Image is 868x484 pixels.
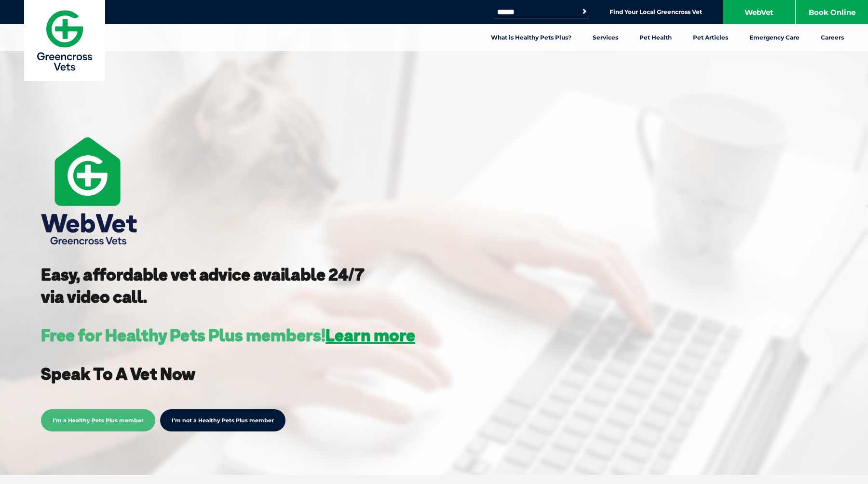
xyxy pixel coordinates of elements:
[580,7,589,16] button: Search
[41,363,195,384] strong: Speak To A Vet Now
[629,24,682,51] a: Pet Health
[41,327,415,344] h3: Free for Healthy Pets Plus members!
[810,24,854,51] a: Careers
[41,264,365,307] strong: Easy, affordable vet advice available 24/7 via video call.
[41,416,155,424] a: I’m a Healthy Pets Plus member
[682,24,739,51] a: Pet Articles
[325,324,415,346] a: Learn more
[739,24,810,51] a: Emergency Care
[610,8,702,16] a: Find Your Local Greencross Vet
[160,409,285,431] a: I’m not a Healthy Pets Plus member
[582,24,629,51] a: Services
[41,409,155,431] span: I’m a Healthy Pets Plus member
[480,24,582,51] a: What is Healthy Pets Plus?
